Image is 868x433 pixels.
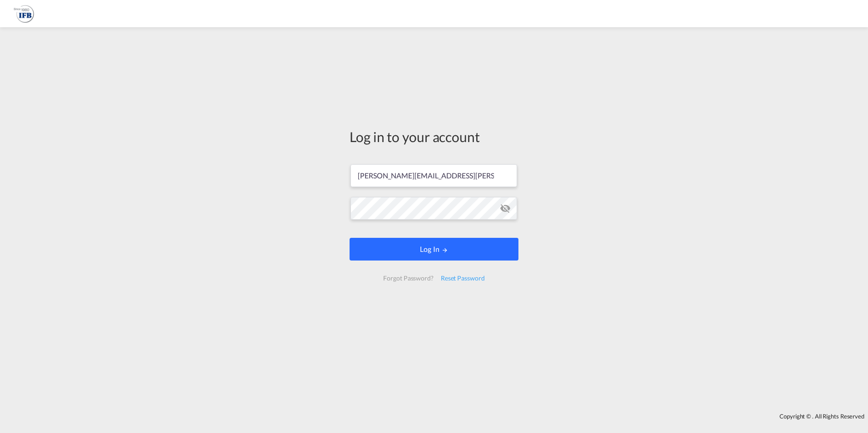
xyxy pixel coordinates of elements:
[380,270,437,286] div: Forgot Password?
[350,127,518,146] div: Log in to your account
[350,164,517,187] input: Enter email/phone number
[350,238,518,261] button: LOGIN
[437,270,488,286] div: Reset Password
[14,4,34,24] img: b628ab10256c11eeb52753acbc15d091.png
[500,203,511,214] md-icon: icon-eye-off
